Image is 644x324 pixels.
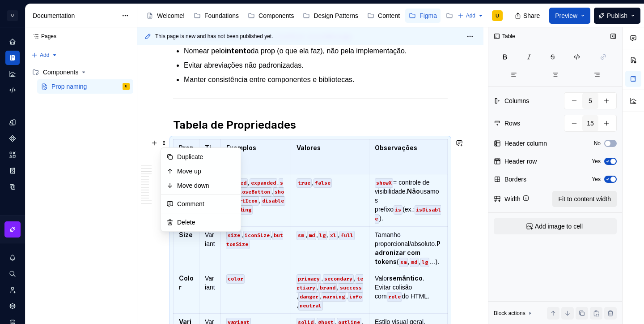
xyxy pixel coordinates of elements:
a: Assets [5,147,20,162]
div: Design Patterns [314,11,358,20]
div: Prop naming [51,82,87,91]
div: Settings [5,299,20,313]
strong: Color [179,274,194,291]
code: full [339,231,355,240]
a: Components [244,9,297,23]
div: U [496,12,499,19]
div: Rows [504,119,520,128]
p: Nomear pelo da prop (o que ela faz), não pela implementação. [184,45,448,56]
p: Exemplos [226,143,286,152]
p: Tipo [205,143,215,161]
code: iconSize [243,231,271,240]
div: Header row [504,157,537,166]
p: Valores [297,143,364,152]
div: Header column [504,139,547,148]
a: Invite team [5,283,20,297]
span: This page is new and has not been published yet. [155,33,273,40]
p: , , [226,230,286,248]
span: Add [40,52,49,59]
code: buttonSize [226,231,284,249]
code: neutral [298,301,323,311]
code: warning [322,292,346,302]
p: = controle de visibilidade. usamos prefixo (ex.: ). [375,178,442,223]
div: Block actions [494,307,534,320]
div: U [7,10,18,21]
p: Variant [205,230,215,248]
span: Share [523,11,540,20]
button: Publish [594,8,640,24]
div: Design tokens [5,115,20,130]
a: Code automation [5,83,20,97]
button: Fit to content width [552,191,617,207]
p: Manter consistência entre componentes e bibliotecas. [184,74,448,85]
p: , , , , [297,230,364,239]
div: Pages [29,33,56,40]
code: lg [420,258,429,267]
code: color [226,274,245,284]
div: Analytics [5,67,20,81]
div: Borders [504,175,526,184]
button: U [2,6,23,25]
button: Notifications [5,251,20,265]
div: Components [29,65,133,79]
div: Foundations [204,11,239,20]
button: Share [510,8,546,24]
strong: semântico [389,274,423,282]
code: secondary [323,274,354,284]
a: Components [5,131,20,146]
div: Width [504,194,521,203]
code: expanded [250,178,277,188]
label: No [594,140,601,147]
button: Add image to cell [494,218,617,234]
p: Valor . Evitar colisão com do HTML. [375,274,442,301]
a: Prop namingU [37,79,133,94]
p: Tamanho proporcional/absoluto. ( , , …). [375,230,442,266]
code: tertiary [297,274,363,293]
span: Preview [555,11,577,20]
code: showStartIcon [226,187,284,206]
div: Components [258,11,294,20]
p: Variant [205,274,215,292]
div: Documentation [33,11,117,20]
code: xl [329,231,338,240]
a: Changelog [442,9,491,23]
div: Move up [177,167,235,176]
code: info [348,292,363,302]
code: role [387,292,402,302]
p: Evitar abreviações não padronizadas. [184,60,448,71]
code: success [339,283,363,293]
code: disable [261,196,285,206]
button: Add [455,9,487,22]
div: Columns [504,96,529,105]
code: lg [318,231,327,240]
div: U [125,82,127,91]
button: Add [29,49,60,61]
p: , [297,178,364,187]
span: Add [466,12,475,19]
code: showCloseButton [226,178,284,197]
span: Publish [607,11,627,20]
div: Block actions [494,310,525,317]
a: Foundations [190,9,242,23]
div: Figma [419,11,437,20]
strong: Size [179,231,193,238]
button: Search ⌘K [5,267,20,281]
strong: Padronizar com tokens [375,240,441,265]
a: Welcome! [143,9,188,23]
h2: Tabela de Propriedades [173,118,448,132]
code: md [307,231,316,240]
a: Design Patterns [299,9,362,23]
span: Add image to cell [535,222,583,231]
code: false [314,178,332,188]
p: Propriedade [179,143,194,170]
code: md [410,258,419,267]
a: Data sources [5,180,20,194]
p: , , , , , [226,178,286,214]
button: Preview [549,8,590,24]
div: Storybook stories [5,164,20,178]
p: Observações [375,143,442,152]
